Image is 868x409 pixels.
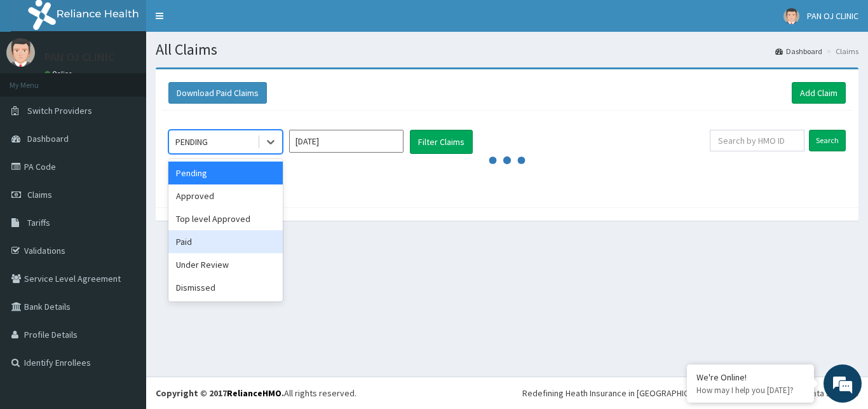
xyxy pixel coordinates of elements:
div: Top level Approved [168,207,283,230]
div: Pending [168,162,283,184]
span: Dashboard [27,133,69,144]
a: Add Claim [792,82,846,104]
input: Search [809,130,846,151]
span: Claims [27,189,52,200]
h1: All Claims [156,41,858,58]
input: Select Month and Year [289,130,403,153]
a: Dashboard [775,46,822,57]
div: We're Online! [696,371,804,383]
div: Dismissed [168,276,283,299]
svg: audio-loading [488,141,526,179]
div: PENDING [175,135,208,148]
span: Tariffs [27,217,50,228]
li: Claims [824,46,858,57]
p: PAN OJ CLINIC [44,52,114,63]
div: Redefining Heath Insurance in [GEOGRAPHIC_DATA] using Telemedicine and Data Science! [522,387,858,399]
div: Approved [168,184,283,207]
span: Switch Providers [27,105,92,116]
a: RelianceHMO [227,387,281,399]
footer: All rights reserved. [146,377,868,409]
strong: Copyright © 2017 . [156,387,284,399]
img: User Image [6,38,35,67]
input: Search by HMO ID [710,130,804,151]
span: PAN OJ CLINIC [807,10,858,22]
p: How may I help you today? [696,385,804,396]
div: Paid [168,230,283,253]
button: Filter Claims [410,130,473,154]
button: Download Paid Claims [168,82,267,104]
a: Online [44,69,75,78]
img: User Image [783,8,799,24]
div: Under Review [168,253,283,276]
